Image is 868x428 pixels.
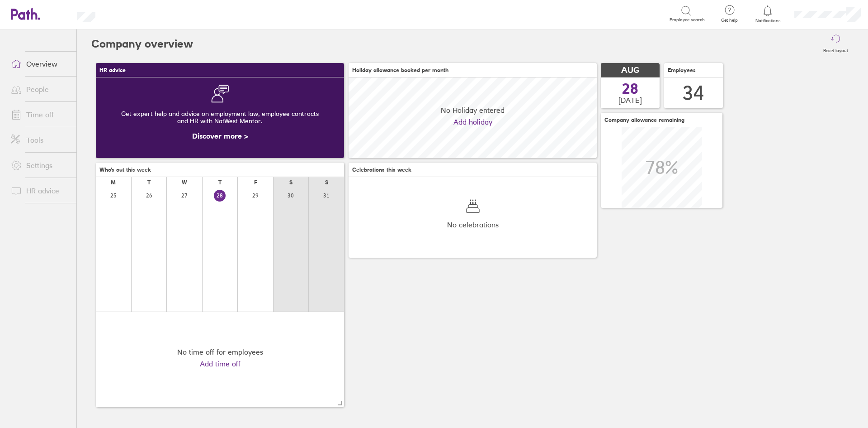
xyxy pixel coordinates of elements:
div: F [254,179,257,186]
a: Discover more > [192,131,248,140]
span: No Holiday entered [441,106,505,114]
div: 34 [683,82,704,105]
a: Add time off [200,360,241,368]
a: Notifications [753,5,783,24]
span: Employees [668,67,696,73]
div: W [182,179,187,186]
span: 28 [622,82,638,96]
span: AUG [621,66,639,75]
label: Reset layout [818,45,854,53]
div: T [218,179,222,186]
span: [DATE] [618,96,642,104]
span: Holiday allowance booked per month [352,67,448,73]
a: Tools [4,131,76,149]
div: S [289,179,292,186]
div: S [325,179,328,186]
span: Get help [715,18,744,23]
a: Settings [4,156,76,174]
a: People [4,80,76,98]
span: HR advice [99,67,126,73]
a: HR advice [4,182,76,200]
span: Notifications [753,18,783,24]
div: Search [120,10,143,18]
span: Who's out this week [99,167,151,173]
a: Add holiday [453,118,492,126]
span: Celebrations this week [352,167,411,173]
span: Company allowance remaining [604,117,684,123]
a: Overview [4,55,76,73]
span: Employee search [670,17,705,23]
span: No celebrations [447,221,499,229]
div: M [111,179,116,186]
a: Time off [4,106,76,124]
button: Reset layout [818,29,854,58]
div: T [147,179,151,186]
div: No time off for employees [177,348,263,356]
h2: Company overview [91,29,193,58]
div: Get expert help and advice on employment law, employee contracts and HR with NatWest Mentor. [103,103,337,132]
